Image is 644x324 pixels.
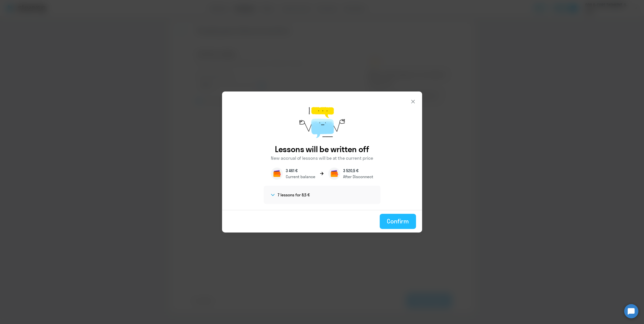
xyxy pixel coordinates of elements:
img: wallet.png [271,168,283,180]
img: message-sent.png [299,102,345,144]
p: After Disconnect [343,174,373,180]
p: Current balance [286,174,316,180]
div: Confirm [387,217,409,225]
h3: Lessons will be written off [275,144,369,154]
p: 3 461 € [286,168,316,174]
button: Confirm [380,214,416,229]
p: New accrual of lessons will be at the current price [271,155,373,161]
img: wallet.png [328,168,340,180]
h4: 7 lessons for 8,5 € [278,192,310,198]
p: 3 520,5 € [343,168,373,174]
